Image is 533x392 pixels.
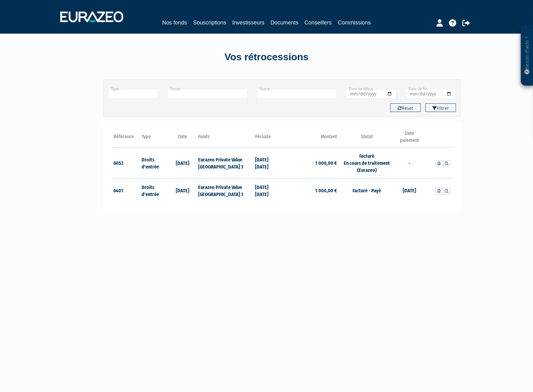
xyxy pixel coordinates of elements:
[162,18,187,27] a: Nos fonds
[254,130,282,147] th: Période
[305,18,332,27] a: Conseillers
[271,18,298,27] a: Documents
[140,147,168,179] td: Droits d'entrée
[395,147,424,179] td: -
[197,130,253,147] th: Fonds
[395,130,424,147] th: Date paiement
[425,103,456,112] button: Filtrer
[92,50,441,64] div: Vos rétrocessions
[282,130,339,147] th: Montant
[339,130,395,147] th: Statut
[112,147,140,179] td: 6052
[60,11,123,22] img: 1732889491-logotype_eurazeo_blanc_rvb.png
[112,178,140,202] td: 6401
[390,103,421,112] button: Reset
[395,178,424,202] td: [DATE]
[112,130,140,147] th: Référence
[140,178,168,202] td: Droits d'entrée
[168,178,197,202] td: [DATE]
[339,178,395,202] td: Facturé - Payé
[193,18,226,27] a: Souscriptions
[197,147,253,179] td: Eurazeo Private Value [GEOGRAPHIC_DATA] 3
[232,18,264,27] a: Investisseurs
[168,147,197,179] td: [DATE]
[197,178,253,202] td: Eurazeo Private Value [GEOGRAPHIC_DATA] 3
[168,130,197,147] th: Date
[140,130,168,147] th: Type
[338,18,371,28] a: Commissions
[282,178,339,202] td: 1 000,00 €
[524,28,531,83] p: Besoin d'aide ?
[339,147,395,179] td: Facturé En cours de traitement (Eurazeo)
[282,147,339,179] td: 1 000,00 €
[254,178,282,202] td: [DATE] [DATE]
[254,147,282,179] td: [DATE] [DATE]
